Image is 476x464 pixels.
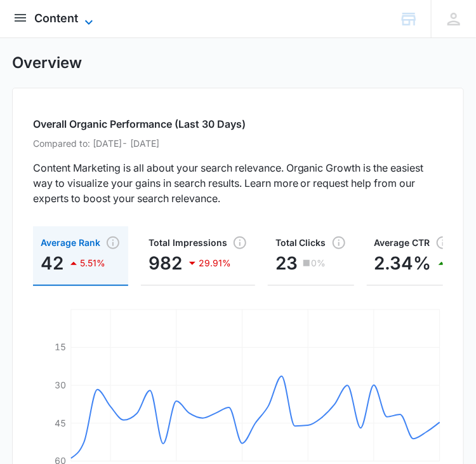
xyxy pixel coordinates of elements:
p: 42 [41,253,63,273]
p: 982 [149,253,182,273]
span: Average Rank [41,235,121,250]
tspan: 15 [55,342,66,353]
p: 0% [312,259,326,268]
tspan: 30 [55,379,66,390]
p: Compared to: [DATE] - [DATE] [33,137,444,150]
button: open subnavigation menu [13,10,28,25]
p: 2.34% [374,253,432,273]
p: 29.91% [199,259,231,268]
span: Content [34,11,78,25]
span: Total Clicks [275,235,347,250]
h1: Overview [12,53,82,72]
h2: Overall Organic Performance (Last 30 Days) [33,116,444,132]
tspan: 45 [55,418,66,428]
p: 23 [275,253,298,273]
p: Content Marketing is all about your search relevance. Organic Growth is the easiest way to visual... [33,160,444,206]
p: 5.51% [80,259,105,268]
span: Total Impressions [149,235,248,250]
